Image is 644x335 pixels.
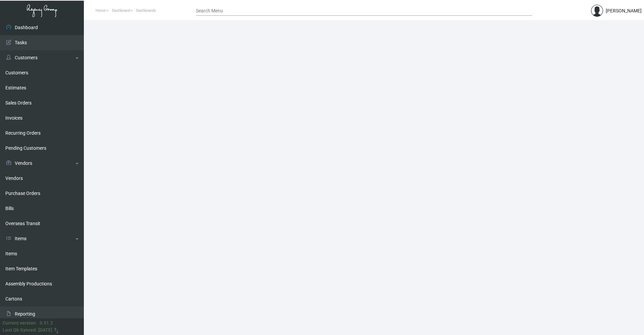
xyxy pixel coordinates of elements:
[112,8,130,13] span: Dashboard
[40,320,53,327] div: 0.51.2
[96,8,106,13] span: Home
[591,5,603,17] img: admin@bootstrapmaster.com
[136,8,156,13] span: Dashboards
[3,320,37,327] div: Current version:
[606,7,642,14] div: [PERSON_NAME]
[3,327,52,334] div: Last Qb Synced: [DATE]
